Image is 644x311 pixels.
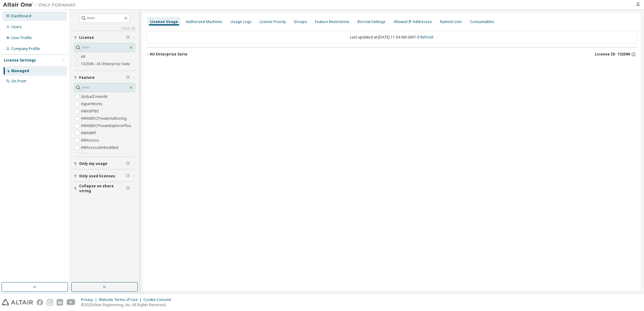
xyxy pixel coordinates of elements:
span: Clear filter [126,161,130,166]
label: HWAIFPBS [81,108,100,115]
button: Only my usage [74,157,135,170]
img: Altair One [3,2,79,8]
label: HWAWPF [81,129,98,137]
span: Only used licenses [79,174,115,179]
label: All [81,53,86,60]
div: Groups [294,19,307,24]
button: AU Enterprise SuiteLicense ID: 132596 [146,48,637,61]
div: Last updated at: [DATE] 11:34 AM GMT-3 [146,31,637,44]
div: AU Enterprise Suite [150,52,187,57]
div: Consumables [470,19,494,24]
div: Dashboard [11,14,31,18]
a: Clear all [74,26,135,31]
div: Authorized Machines [186,19,223,24]
span: Feature [79,75,95,80]
span: License ID: 132596 [595,52,630,57]
div: Website Terms of Use [99,297,143,302]
div: Managed [11,69,29,73]
span: Clear filter [126,174,130,179]
label: HyperWorks [81,100,104,108]
div: License Settings [4,58,36,63]
label: HWAccessEmbedded [81,144,119,151]
label: HWActivate [81,151,102,159]
div: Allowed IP Addresses [394,19,432,24]
label: HWAccess [81,137,100,144]
div: Users [11,25,22,29]
button: Only used licenses [74,169,135,183]
div: Feature Restrictions [315,19,350,24]
img: facebook.svg [37,299,43,306]
p: © 2025 Altair Engineering, Inc. All Rights Reserved. [81,302,175,307]
div: Privacy [81,297,99,302]
div: License Priority [260,19,286,24]
div: Borrow Settings [357,19,386,24]
span: License [79,35,94,40]
div: Usage Logs [230,19,252,24]
div: Company Profile [11,46,40,51]
div: User Profile [11,35,32,40]
button: License [74,31,135,44]
button: Collapse on share string [74,182,135,195]
span: Clear filter [126,35,130,40]
span: Clear filter [126,186,130,191]
div: Cookie Consent [143,297,175,302]
a: Refresh [420,35,434,40]
div: License Usage [150,19,178,24]
label: 132596 - AU Enterprise Suite [81,60,131,68]
div: Named User [440,19,462,24]
span: Collapse on share string [79,184,126,193]
img: instagram.svg [47,299,53,306]
label: GlobalZoneAM [81,93,109,100]
label: HWAMDCPrivateExplorerPlus [81,122,132,129]
label: HWAMDCPrivateAuthoring [81,115,128,122]
span: Only my usage [79,161,107,166]
img: linkedin.svg [57,299,63,306]
img: youtube.svg [67,299,75,306]
div: On Prem [11,79,26,84]
img: altair_logo.svg [2,299,33,306]
span: Clear filter [126,75,130,80]
button: Feature [74,71,135,84]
